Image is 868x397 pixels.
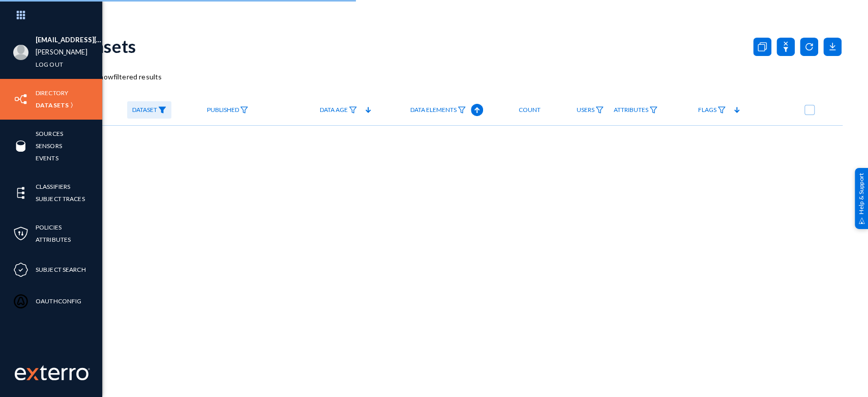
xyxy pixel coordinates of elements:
[405,101,471,119] a: Data Elements
[6,4,36,26] img: app launcher
[36,34,102,46] li: [EMAIL_ADDRESS][PERSON_NAME][DOMAIN_NAME]
[70,72,162,81] span: Show filtered results
[649,106,657,114] img: icon-filter.svg
[595,106,604,114] img: icon-filter.svg
[320,106,348,114] span: Data Age
[609,101,663,119] a: Attributes
[240,106,248,114] img: icon-filter.svg
[36,152,58,164] a: Events
[717,106,726,114] img: icon-filter.svg
[15,365,90,380] img: exterro-work-mark.svg
[13,92,28,107] img: icon-inventory.svg
[855,168,868,229] div: Help & Support
[349,106,357,114] img: icon-filter.svg
[36,181,70,192] a: Classifiers
[202,101,253,119] a: Published
[572,101,609,119] a: Users
[458,106,466,114] img: icon-filter.svg
[36,128,63,139] a: Sources
[132,106,157,114] span: Dataset
[26,368,39,380] img: exterro-logo.svg
[36,221,62,233] a: Policies
[693,101,731,119] a: Flags
[13,294,28,309] img: icon-oauth.svg
[13,185,28,201] img: icon-elements.svg
[127,101,171,119] a: Dataset
[13,262,28,277] img: icon-compliance.svg
[36,59,63,70] a: Log out
[577,106,594,114] span: Users
[36,46,87,58] a: [PERSON_NAME]
[36,87,68,99] a: Directory
[207,106,239,114] span: Published
[158,106,166,114] img: icon-filter-filled.svg
[698,106,716,114] span: Flags
[519,106,541,114] span: Count
[36,234,71,245] a: Attributes
[36,193,85,205] a: Subject Traces
[36,99,69,111] a: Datasets
[13,138,28,154] img: icon-sources.svg
[410,106,457,114] span: Data Elements
[858,217,865,224] img: help_support.svg
[36,295,81,307] a: OAuthConfig
[614,106,648,114] span: Attributes
[13,226,28,241] img: icon-policies.svg
[36,140,62,152] a: Sensors
[315,101,362,119] a: Data Age
[13,45,28,60] img: blank-profile-picture.png
[36,264,86,275] a: Subject Search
